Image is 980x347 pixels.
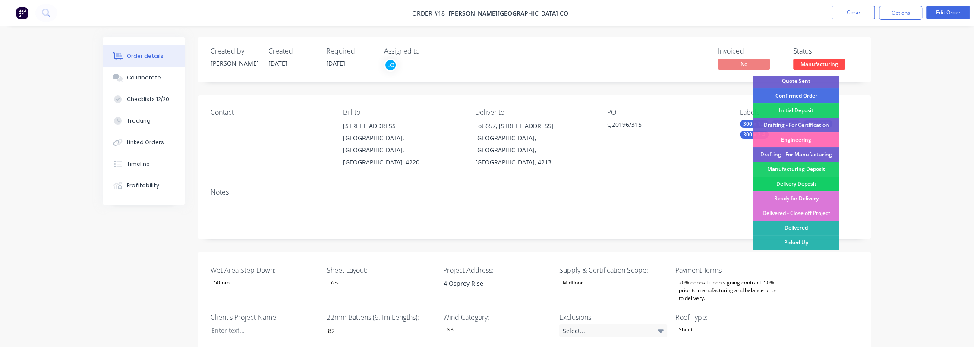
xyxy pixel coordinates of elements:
[879,6,922,20] button: Options
[753,191,838,206] div: Ready for Delivery
[127,52,164,60] div: Order details
[343,132,461,168] div: [GEOGRAPHIC_DATA], [GEOGRAPHIC_DATA], [GEOGRAPHIC_DATA], 4220
[211,265,318,275] label: Wet Area Step Down:
[753,221,838,235] div: Delivered
[443,265,551,275] label: Project Address:
[753,206,838,221] div: Delivered - Close off Project
[559,265,667,275] label: Supply & Certification Scope:
[127,74,161,82] div: Collaborate
[127,139,164,146] div: Linked Orders
[103,45,185,67] button: Order details
[607,108,725,117] div: PO
[437,277,545,290] div: 4 Osprey Rise
[753,177,838,191] div: Delivery Deposit
[211,47,258,55] div: Created by
[127,117,151,125] div: Tracking
[475,132,593,168] div: [GEOGRAPHIC_DATA], [GEOGRAPHIC_DATA], [GEOGRAPHIC_DATA], 4213
[675,324,696,335] div: Sheet
[127,160,150,168] div: Timeline
[327,277,342,288] div: Yes
[753,235,838,250] div: Picked Up
[103,110,185,132] button: Tracking
[675,277,783,304] div: 20% deposit upon signing contract. 50% prior to manufacturing and balance prior to delivery.
[103,67,185,88] button: Collaborate
[343,120,461,132] div: [STREET_ADDRESS]
[475,120,593,168] div: Lot 657, [STREET_ADDRESS][GEOGRAPHIC_DATA], [GEOGRAPHIC_DATA], [GEOGRAPHIC_DATA], 4213
[753,118,838,132] div: Drafting - For Certification
[268,59,287,67] span: [DATE]
[718,59,770,69] span: No
[607,120,715,132] div: Q20196/315
[475,120,593,132] div: Lot 657, [STREET_ADDRESS]
[343,120,461,168] div: [STREET_ADDRESS][GEOGRAPHIC_DATA], [GEOGRAPHIC_DATA], [GEOGRAPHIC_DATA], 4220
[211,277,233,288] div: 50mm
[559,324,667,337] div: Select...
[211,312,318,322] label: Client's Project Name:
[793,59,845,72] button: Manufacturing
[753,74,838,88] div: Quote Sent
[443,312,551,322] label: Wind Category:
[559,277,586,288] div: Midfloor
[327,312,435,322] label: 22mm Battens (6.1m Lengths):
[327,265,435,275] label: Sheet Layout:
[103,132,185,153] button: Linked Orders
[412,9,449,17] span: Order #18 -
[740,120,769,128] div: 300 x 1.2
[103,175,185,196] button: Profitability
[321,324,435,337] input: Enter number...
[326,47,374,55] div: Required
[449,9,568,17] a: [PERSON_NAME][GEOGRAPHIC_DATA] Co
[103,153,185,175] button: Timeline
[753,103,838,118] div: Initial Deposit
[793,59,845,69] span: Manufacturing
[127,95,169,103] div: Checklists 12/20
[127,182,159,189] div: Profitability
[211,108,329,117] div: Contact
[740,108,858,117] div: Labels
[740,131,769,139] div: 300 x 2.4
[753,147,838,162] div: Drafting - For Manufacturing
[384,47,470,55] div: Assigned to
[16,6,28,19] img: Factory
[384,59,397,72] button: LO
[753,132,838,147] div: Engineering
[443,324,457,335] div: N3
[343,108,461,117] div: Bill to
[675,265,783,275] label: Payment Terms
[475,108,593,117] div: Deliver to
[753,162,838,177] div: Manufacturing Deposit
[211,59,258,68] div: [PERSON_NAME]
[832,6,875,19] button: Close
[211,188,858,196] div: Notes
[793,47,858,55] div: Status
[326,59,345,67] span: [DATE]
[103,88,185,110] button: Checklists 12/20
[559,312,667,322] label: Exclusions:
[718,47,783,55] div: Invoiced
[753,88,838,103] div: Confirmed Order
[268,47,316,55] div: Created
[675,312,783,322] label: Roof Type:
[926,6,970,19] button: Edit Order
